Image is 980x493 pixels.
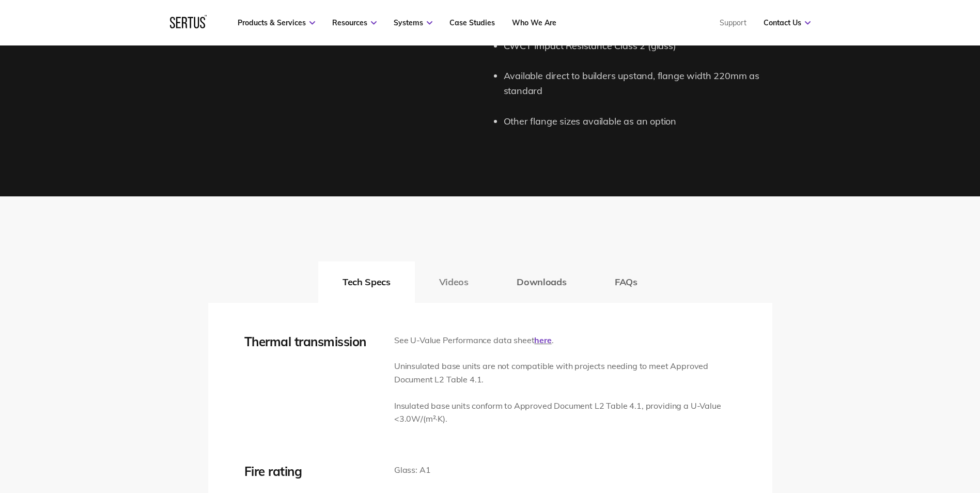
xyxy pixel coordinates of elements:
p: Insulated base units conform to Approved Document L2 Table 4.1, providing a U-Value <3.0W/(m²·K). [394,399,736,426]
a: Resources [332,18,377,27]
a: Contact Us [764,18,811,27]
p: See U-Value Performance data sheet . [394,334,736,347]
p: Uninsulated base units are not compatible with projects needing to meet Approved Document L2 Tabl... [394,360,736,386]
li: Other flange sizes available as an option [504,114,772,129]
div: Thermal transmission [244,334,379,349]
a: Case Studies [449,18,495,27]
li: Available direct to builders upstand, flange width 220mm as standard [504,69,772,99]
div: Fire rating [244,464,379,479]
button: Videos [415,261,493,303]
button: FAQs [590,261,662,303]
a: Who We Are [512,18,556,27]
a: Systems [394,18,432,27]
li: CWCT Impact Resistance Class 2 (glass) [504,39,772,54]
iframe: Chat Widget [928,443,980,493]
a: Products & Services [238,18,315,27]
a: here [534,335,551,345]
p: Glass: A1 [394,464,465,477]
button: Downloads [492,261,590,303]
a: Support [720,18,746,27]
